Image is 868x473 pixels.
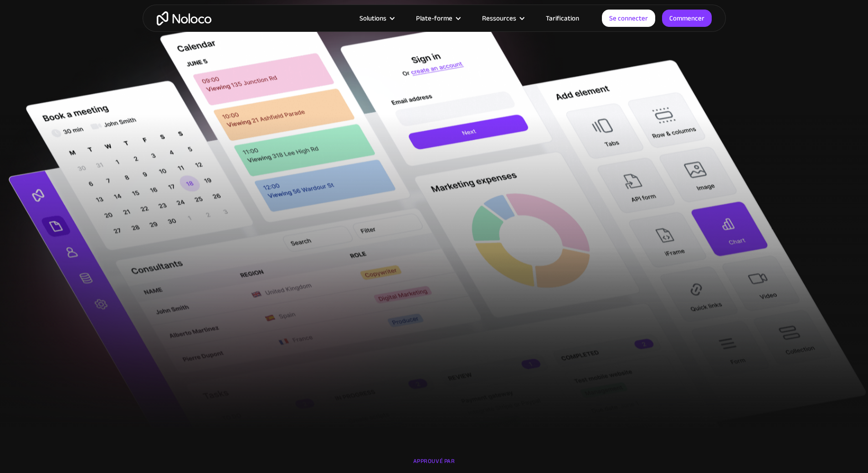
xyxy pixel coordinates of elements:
[609,12,648,25] font: Se connecter
[669,12,704,25] font: Commencer
[602,10,655,27] a: Se connecter
[405,12,471,24] div: Plate-forme
[482,12,516,25] font: Ressources
[546,12,579,25] font: Tarification
[413,456,455,467] font: APPROUVÉ PAR
[471,12,534,24] div: Ressources
[157,11,211,25] a: home
[416,12,452,25] font: Plate-forme
[662,10,712,27] a: Commencer
[348,12,405,24] div: Solutions
[360,12,386,25] font: Solutions
[534,12,591,24] a: Tarification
